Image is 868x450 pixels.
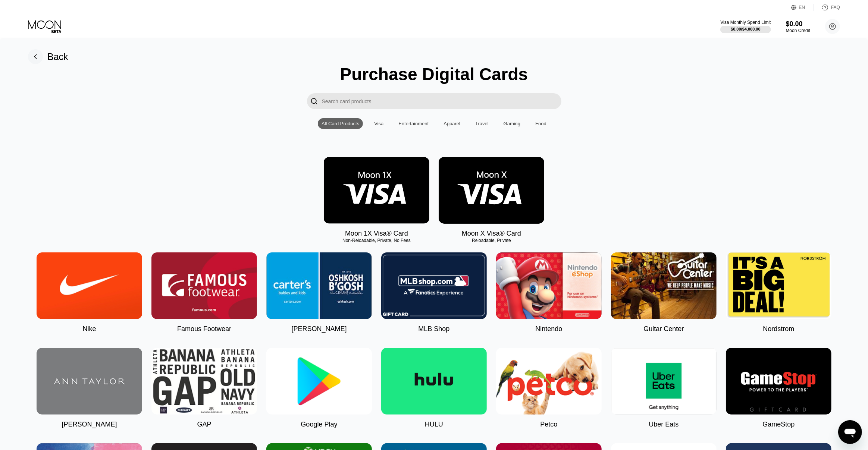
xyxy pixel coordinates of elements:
div: EN [791,4,814,11]
div: Moon Credit [786,28,810,33]
div: Purchase Digital Cards [340,64,528,84]
div: Reloadable, Private [439,238,544,243]
div: Nordstrom [763,325,794,333]
div: Back [47,51,68,62]
div: Travel [471,118,492,129]
div: Entertainment [398,121,429,126]
div: All Card Products [322,121,359,126]
div:  [307,93,322,109]
div:  [311,97,318,106]
div: Visa [370,118,387,129]
div: $0.00 / $4,000.00 [731,27,761,31]
div: Nintendo [535,325,562,333]
div: Famous Footwear [177,325,231,333]
div: FAQ [831,5,840,10]
div: GAP [197,421,211,428]
div: Travel [475,121,489,126]
div: Uber Eats [649,421,679,428]
div: MLB Shop [418,325,449,333]
div: Moon 1X Visa® Card [345,230,408,237]
div: Food [532,118,550,129]
div: All Card Products [318,118,363,129]
div: Gaming [500,118,524,129]
div: Google Play [301,421,337,428]
div: Gaming [504,121,521,126]
div: Moon X Visa® Card [462,230,521,237]
div: Visa [374,121,383,126]
div: Non-Reloadable, Private, No Fees [324,238,429,243]
div: Guitar Center [643,325,684,333]
div: EN [799,5,805,10]
div: Back [28,49,68,64]
div: Visa Monthly Spend Limit [720,20,771,25]
div: $0.00Moon Credit [786,20,810,33]
div: FAQ [814,4,840,11]
iframe: Button to launch messaging window [838,420,862,444]
input: Search card products [322,93,561,109]
div: Visa Monthly Spend Limit$0.00/$4,000.00 [720,20,771,33]
div: Apparel [444,121,460,126]
div: HULU [425,421,443,428]
div: [PERSON_NAME] [62,421,117,428]
div: Petco [540,421,557,428]
div: Nike [82,325,96,333]
div: $0.00 [786,20,810,28]
div: GameStop [762,421,795,428]
div: Apparel [440,118,464,129]
div: Entertainment [395,118,432,129]
div: [PERSON_NAME] [291,325,347,333]
div: Food [535,121,546,126]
